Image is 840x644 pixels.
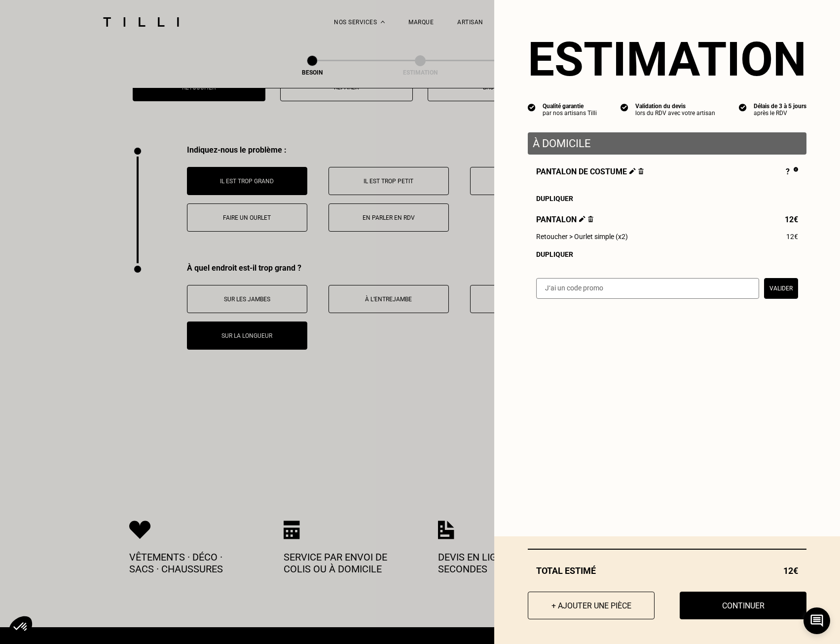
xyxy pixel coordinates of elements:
[785,215,798,224] span: 12€
[536,278,759,299] input: J‘ai un code promo
[754,103,806,110] div: Délais de 3 à 5 jours
[588,216,593,222] img: Supprimer
[579,216,585,222] img: Éditer
[528,103,536,112] img: icon list info
[783,565,798,576] span: 12€
[794,167,798,172] img: Pourquoi le prix est indéfini ?
[536,215,593,224] span: Pantalon
[536,233,628,241] span: Retoucher > Ourlet simple (x2)
[764,278,798,299] button: Valider
[528,565,806,576] div: Total estimé
[528,32,806,87] section: Estimation
[536,167,644,178] span: Pantalon de costume
[536,250,798,258] div: Dupliquer
[786,167,798,178] div: ?
[621,103,628,112] img: icon list info
[543,110,597,117] div: par nos artisans Tilli
[536,195,798,202] div: Dupliquer
[629,168,636,174] img: Éditer
[635,110,715,117] div: lors du RDV avec votre artisan
[528,592,655,619] button: + Ajouter une pièce
[533,137,802,150] p: À domicile
[754,110,806,117] div: après le RDV
[638,168,644,174] img: Supprimer
[739,103,747,112] img: icon list info
[543,103,597,110] div: Qualité garantie
[635,103,715,110] div: Validation du devis
[786,233,798,241] span: 12€
[680,592,806,619] button: Continuer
